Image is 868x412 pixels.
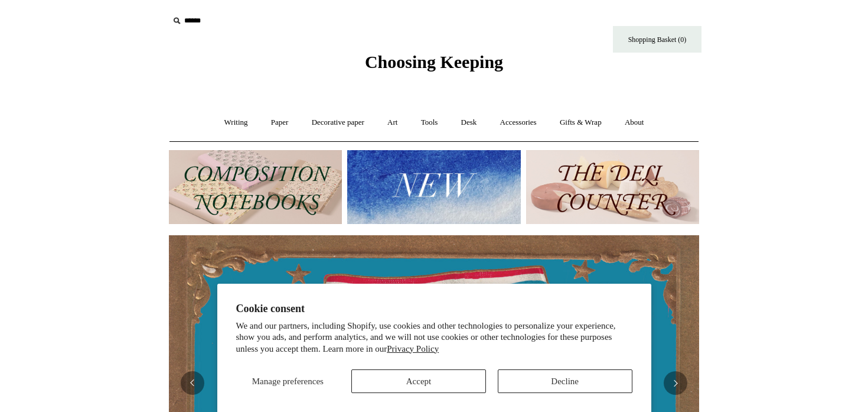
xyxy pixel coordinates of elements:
[664,371,687,395] button: Next
[236,320,632,355] p: We and our partners, including Shopify, use cookies and other technologies to personalize your ex...
[377,107,408,138] a: Art
[169,150,342,224] img: 202302 Composition ledgers.jpg__PID:69722ee6-fa44-49dd-a067-31375e5d54ec
[351,369,486,393] button: Accept
[236,369,340,393] button: Manage preferences
[181,371,204,395] button: Previous
[613,26,701,53] a: Shopping Basket (0)
[301,107,375,138] a: Decorative paper
[526,150,699,224] img: The Deli Counter
[214,107,259,138] a: Writing
[347,150,520,224] img: New.jpg__PID:f73bdf93-380a-4a35-bcfe-7823039498e1
[236,303,632,315] h2: Cookie consent
[365,61,503,70] a: Choosing Keeping
[252,377,324,386] span: Manage preferences
[498,369,632,393] button: Decline
[614,107,655,138] a: About
[410,107,449,138] a: Tools
[490,107,547,138] a: Accessories
[451,107,488,138] a: Desk
[365,52,503,72] span: Choosing Keeping
[260,107,299,138] a: Paper
[387,344,439,353] a: Privacy Policy
[549,107,612,138] a: Gifts & Wrap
